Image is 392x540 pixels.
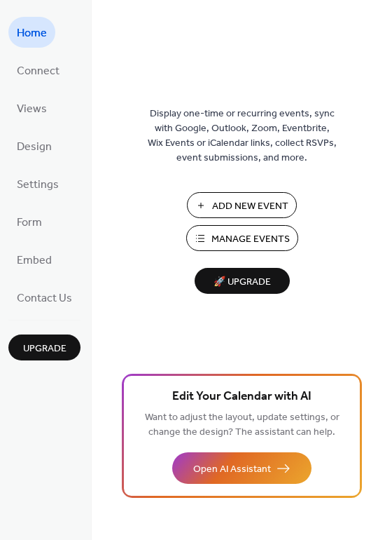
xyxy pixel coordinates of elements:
a: Settings [8,168,67,199]
a: Connect [8,55,68,86]
a: Views [8,93,55,123]
span: Form [17,212,42,234]
span: Upgrade [23,342,66,356]
span: Edit Your Calendar with AI [172,387,311,407]
button: Manage Events [186,225,298,251]
span: Open AI Assistant [193,462,271,477]
span: Connect [17,60,59,83]
span: Add New Event [212,199,288,214]
span: Display one-time or recurring events, sync with Google, Outlook, Zoom, Eventbrite, Wix Events or ... [148,107,337,166]
a: Contact Us [8,282,80,313]
button: Add New Event [187,192,297,218]
a: Embed [8,244,60,275]
span: 🚀 Upgrade [203,273,281,292]
a: Form [8,206,50,237]
span: Design [17,136,52,158]
button: Open AI Assistant [172,452,311,484]
button: Upgrade [8,335,80,360]
span: Home [17,22,47,45]
span: Manage Events [211,232,290,247]
span: Want to adjust the layout, update settings, or change the design? The assistant can help. [145,408,339,442]
span: Settings [17,174,59,196]
span: Embed [17,250,52,272]
a: Design [8,130,60,161]
span: Contact Us [17,288,72,310]
span: Views [17,98,47,121]
a: Home [8,17,55,48]
button: 🚀 Upgrade [195,268,290,294]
